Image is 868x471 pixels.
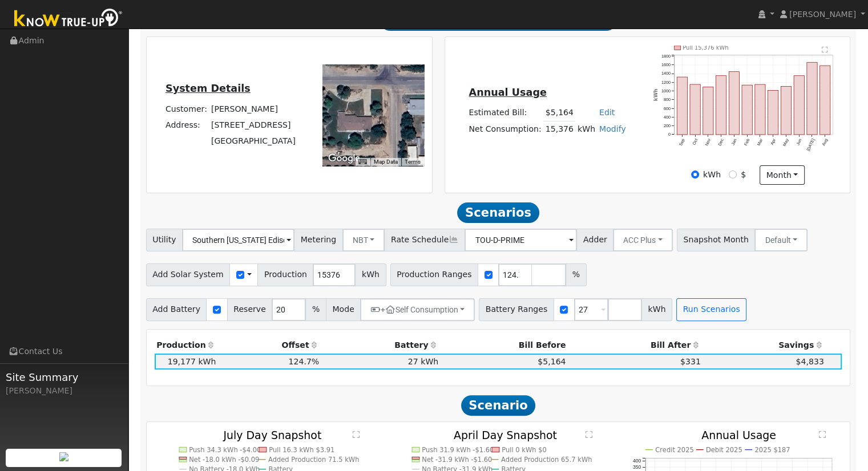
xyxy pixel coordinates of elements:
[268,456,360,464] text: Added Production 71.5 kWh
[502,446,547,454] text: Pull 0 kWh $0
[465,229,577,251] input: Select a Rate Schedule
[422,456,492,464] text: Net -31.9 kWh -$1.60
[6,370,122,385] span: Site Summary
[353,431,360,438] text: 
[796,138,803,147] text: Jun
[467,105,543,121] td: Estimated Bill:
[390,263,478,286] span: Production Ranges
[819,431,826,438] text: 
[677,229,756,251] span: Snapshot Month
[269,446,334,454] text: Pull 16.3 kWh $3.91
[668,132,671,137] text: 0
[730,138,738,147] text: Jan
[360,298,475,321] button: +Self Consumption
[664,115,671,120] text: 400
[680,357,701,366] span: $331
[661,62,671,67] text: 1600
[756,84,766,135] rect: onclick=""
[189,456,259,464] text: Net -18.0 kWh -$0.09
[717,137,725,147] text: Dec
[703,87,713,135] rect: onclick=""
[716,75,726,135] rect: onclick=""
[501,456,592,464] text: Added Production 65.7 kWh
[469,87,546,98] u: Annual Usage
[599,124,626,133] a: Modify
[757,137,765,147] text: Mar
[613,229,673,251] button: ACC Plus
[543,105,575,121] td: $5,164
[808,62,818,135] rect: onclick=""
[692,138,699,146] text: Oct
[165,83,251,94] u: System Details
[706,446,742,454] text: Debit 2025
[575,121,597,137] td: kWh
[321,354,441,370] td: 27 kWh
[163,117,209,133] td: Address:
[661,71,671,76] text: 1400
[6,385,122,397] div: [PERSON_NAME]
[342,229,385,251] button: NBT
[163,101,209,117] td: Customer:
[664,105,671,111] text: 600
[146,263,231,286] span: Add Solar System
[778,340,814,350] span: Savings
[661,54,671,59] text: 1800
[454,428,557,441] text: April Day Snapshot
[676,298,746,321] button: Run Scenarios
[664,97,671,102] text: 800
[741,169,746,181] label: $
[664,123,671,128] text: 200
[661,88,671,94] text: 1000
[146,298,207,321] span: Add Battery
[729,71,740,135] rect: onclick=""
[568,338,703,354] th: Bill After
[566,263,586,286] span: %
[754,229,808,251] button: Default
[742,85,753,135] rect: onclick=""
[678,138,686,147] text: Sep
[355,263,386,286] span: kWh
[325,151,363,166] img: Google
[441,338,568,354] th: Bill Before
[789,10,856,19] span: [PERSON_NAME]
[223,428,321,441] text: July Day Snapshot
[760,165,805,185] button: month
[321,338,441,354] th: Battery
[794,75,805,135] rect: onclick=""
[729,170,737,178] input: $
[189,446,261,454] text: Push 34.3 kWh -$4.00
[374,158,398,166] button: Map Data
[770,137,777,146] text: Apr
[227,298,273,321] span: Reserve
[704,137,712,147] text: Nov
[768,90,778,135] rect: onclick=""
[822,138,830,147] text: Aug
[755,446,790,454] text: 2025 $187
[209,133,297,149] td: [GEOGRAPHIC_DATA]
[701,428,776,441] text: Annual Usage
[182,229,294,251] input: Select a Utility
[209,117,297,133] td: [STREET_ADDRESS]
[479,298,554,321] span: Battery Ranges
[806,138,817,152] text: [DATE]
[155,354,218,370] td: 19,177 kWh
[461,395,536,416] span: Scenario
[457,202,539,223] span: Scenarios
[655,446,694,454] text: Credit 2025
[586,431,592,438] text: 
[653,88,659,101] text: kWh
[59,452,68,461] img: retrieve
[782,137,790,147] text: May
[633,464,641,470] text: 350
[690,84,700,135] rect: onclick=""
[677,77,687,135] rect: onclick=""
[326,298,361,321] span: Mode
[209,101,297,117] td: [PERSON_NAME]
[257,263,313,286] span: Production
[703,169,721,181] label: kWh
[288,357,319,366] span: 124.7%
[576,229,613,251] span: Adder
[155,338,218,354] th: Production
[821,66,831,135] rect: onclick=""
[744,138,751,147] text: Feb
